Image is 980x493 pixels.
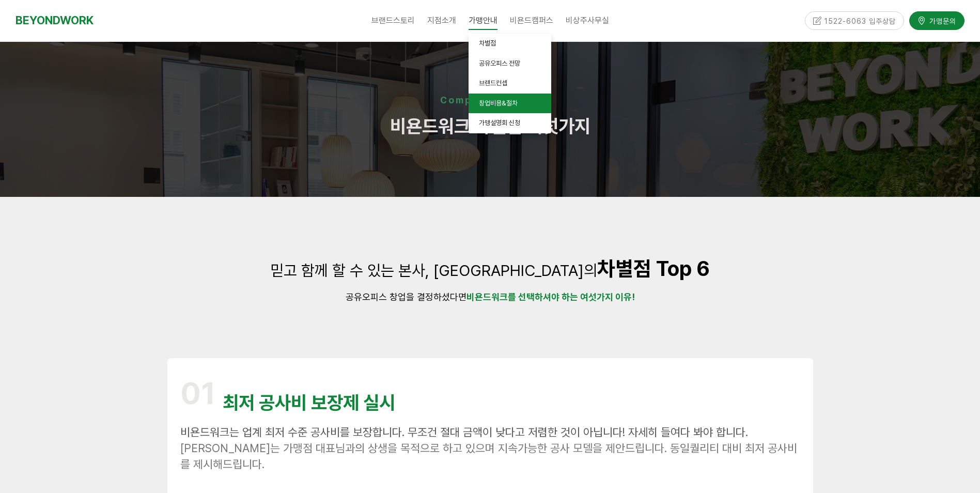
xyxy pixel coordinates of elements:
[180,441,797,471] span: [PERSON_NAME]는 가맹점 대표님과의 상생을 목적으로 하고 있으며 지속가능한 공사 모델을 제안드립니다. 동일퀄리티 대비 최저 공사비를 제시해드립니다.
[180,375,215,411] span: 01
[462,8,504,34] a: 가맹안내
[597,256,710,281] strong: 차별점 Top 6
[479,39,496,47] span: 차별점
[479,59,520,67] span: 공유오피스 전망
[469,113,551,133] a: 가맹설명회 신청
[479,79,507,87] span: 브랜드컨셉
[346,291,466,302] span: 공유오피스 창업을 결정하셨다면
[427,16,456,25] span: 지점소개
[500,291,635,302] strong: 크를 선택하셔야 하는 여섯가지 이유!
[475,291,500,302] strong: 욘드워
[365,8,421,34] a: 브랜드스토리
[469,11,497,30] span: 가맹안내
[469,94,551,114] a: 창업비용&절차
[390,115,590,137] span: 비욘드워크 차별점 여섯가지
[469,73,551,94] a: 브랜드컨셉
[371,16,415,25] span: 브랜드스토리
[440,95,540,105] strong: Competitiveness
[15,11,94,30] a: BEYONDWORK
[270,261,597,280] span: 믿고 함께 할 수 있는 본사, [GEOGRAPHIC_DATA]의
[469,54,551,74] a: 공유오피스 전망
[909,10,965,28] a: 가맹문의
[421,8,462,34] a: 지점소개
[926,14,956,25] span: 가맹문의
[559,8,615,34] a: 비상주사무실
[479,119,520,127] span: 가맹설명회 신청
[504,8,559,34] a: 비욘드캠퍼스
[510,16,553,25] span: 비욘드캠퍼스
[479,99,518,107] span: 창업비용&절차
[223,392,395,414] span: 최저 공사비 보장제 실시
[566,16,609,25] span: 비상주사무실
[180,425,748,439] span: 비욘드워크는 업계 최저 수준 공사비를 보장합니다. 무조건 절대 금액이 낮다고 저렴한 것이 아닙니다! 자세히 들여다 봐야 합니다.
[466,291,475,302] strong: 비
[469,34,551,54] a: 차별점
